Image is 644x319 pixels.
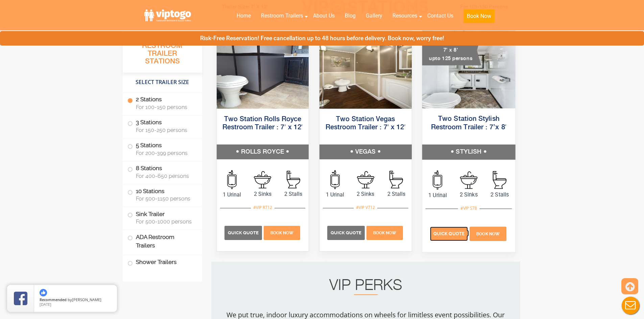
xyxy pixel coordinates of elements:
img: Side view of two station restroom trailer with separate doors for males and females [319,31,412,109]
h4: Select Trailer Size [123,76,202,89]
div: #VIP S78 [458,204,479,213]
h5: ROLLS ROYCE [217,144,309,159]
a: About Us [308,8,340,23]
a: Book Now [469,230,507,237]
img: an icon of stall [493,171,506,189]
span: [DATE] [40,302,51,307]
span: 2 Stalls [278,190,309,198]
img: an icon of urinal [227,170,237,189]
span: Quick Quote [331,230,361,235]
a: Book Now [458,8,500,27]
span: For 150-250 persons [136,127,194,133]
span: 2 Stalls [381,190,412,198]
span: 2 Sinks [247,190,278,198]
div: #VIP R712 [251,203,275,212]
a: Resources [387,8,422,23]
img: an icon of stall [287,171,300,188]
h5: VEGAS [319,144,412,159]
span: 1 Urinal [319,191,350,199]
span: Book Now [476,232,500,236]
label: 5 Stations [127,138,197,159]
span: [PERSON_NAME] [72,297,101,302]
span: For 400-650 persons [136,173,194,179]
span: Book Now [373,231,396,235]
a: Book Now [366,229,404,236]
label: 3 Stations [127,115,197,136]
img: an icon of sink [460,171,477,189]
div: Mini 7' x 8' upto 125 persons [422,35,481,65]
span: Quick Quote [433,231,464,236]
label: ADA Restroom Trailers [127,230,197,253]
a: Two Station Stylish Restroom Trailer : 7’x 8′ [431,115,506,131]
span: 2 Stalls [484,190,515,198]
img: an icon of urinal [433,170,442,190]
span: 1 Urinal [217,191,247,199]
a: Gallery [361,8,387,23]
a: Two Station Vegas Restroom Trailer : 7′ x 12′ [326,116,406,131]
img: A mini restroom trailer with two separate stations and separate doors for males and females [422,30,515,108]
span: For 500-1150 persons [136,195,194,202]
h5: STYLISH [422,144,515,159]
img: an icon of stall [389,171,403,188]
a: Restroom Trailers [256,8,308,23]
h3: All Portable Restroom Trailer Stations [123,32,202,73]
img: Review Rating [14,292,27,305]
a: Book Now [263,229,301,236]
span: For 100-150 persons [136,104,194,110]
a: Contact Us [422,8,458,23]
button: Live Chat [617,292,644,319]
span: For 500-1000 persons [136,218,194,225]
img: an icon of sink [357,171,374,188]
span: Book Now [270,231,293,235]
label: 2 Stations [127,92,197,113]
div: #VIP V712 [354,203,377,212]
span: Quick Quote [228,230,259,235]
span: 2 Sinks [453,190,484,198]
a: Two Station Rolls Royce Restroom Trailer : 7′ x 12′ [222,116,303,131]
span: 1 Urinal [422,191,453,199]
a: Quick Quote [327,229,366,236]
label: Sink Trailer [127,207,197,228]
img: Side view of two station restroom trailer with separate doors for males and females [217,31,309,109]
img: an icon of urinal [330,170,340,189]
button: Book Now [463,9,495,23]
a: Home [232,8,256,23]
span: by [40,298,112,302]
label: Shower Trailers [127,255,197,270]
img: thumbs up icon [40,289,47,296]
img: an icon of sink [254,171,271,188]
label: 10 Stations [127,184,197,205]
a: Blog [340,8,361,23]
a: Quick Quote [224,229,263,236]
span: 2 Sinks [350,190,381,198]
label: 8 Stations [127,161,197,182]
a: Quick Quote [430,230,469,237]
span: For 200-399 persons [136,150,194,156]
span: Recommended [40,297,67,302]
h2: VIP PERKS [225,279,507,295]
